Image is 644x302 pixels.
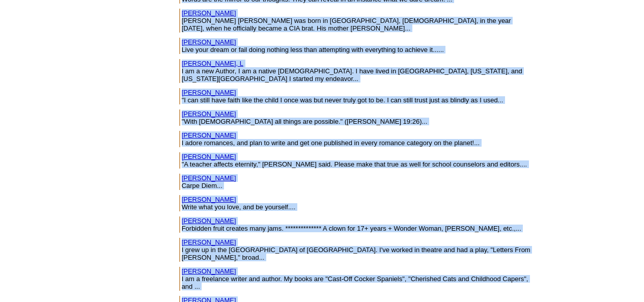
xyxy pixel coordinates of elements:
font: "I can still have faith like the child I once was but never truly got to be. I can still trust ju... [182,96,503,104]
a: [PERSON_NAME] [182,153,236,160]
font: "With [DEMOGRAPHIC_DATA] all things are possible." ([PERSON_NAME] 19:26)... [182,118,428,125]
a: [PERSON_NAME] [182,217,236,225]
a: [PERSON_NAME] [182,196,236,203]
a: [PERSON_NAME] [182,89,236,96]
font: Live your dream or fail doing nothing less than attempting with everything to achieve it...... [182,46,444,53]
font: I grew up in the [GEOGRAPHIC_DATA] of [GEOGRAPHIC_DATA]. I've worked in theatre and had a play, "... [182,246,530,261]
font: [PERSON_NAME] [PERSON_NAME] was born in [GEOGRAPHIC_DATA], [DEMOGRAPHIC_DATA], in the year [DATE]... [182,17,511,32]
a: [PERSON_NAME] [182,267,236,275]
a: [PERSON_NAME], L [182,60,243,67]
font: "A teacher affects eternity," [PERSON_NAME] said. Please make that true as well for school counse... [182,160,527,168]
a: [PERSON_NAME] [182,9,236,17]
font: Carpe Diem... [182,182,222,189]
a: [PERSON_NAME] [182,174,236,182]
a: [PERSON_NAME] [182,238,236,246]
font: I am a freelance writer and author. My books are "Cast-Off Cocker Spaniels", "Cherished Cats and ... [182,275,528,290]
a: [PERSON_NAME] [182,110,236,118]
a: [PERSON_NAME] [182,131,236,139]
font: Forbidden fruit creates many jams. ************** A clown for 17+ years + Wonder Woman, [PERSON_N... [182,225,521,232]
font: Write what you love, and be yourself.... [182,203,296,211]
font: I adore romances, and plan to write and get one published in every romance category on the planet... [182,139,480,147]
a: [PERSON_NAME] [182,38,236,46]
font: I am a new Author, I am a native [DEMOGRAPHIC_DATA]. I have lived in [GEOGRAPHIC_DATA], [US_STATE... [182,67,522,83]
